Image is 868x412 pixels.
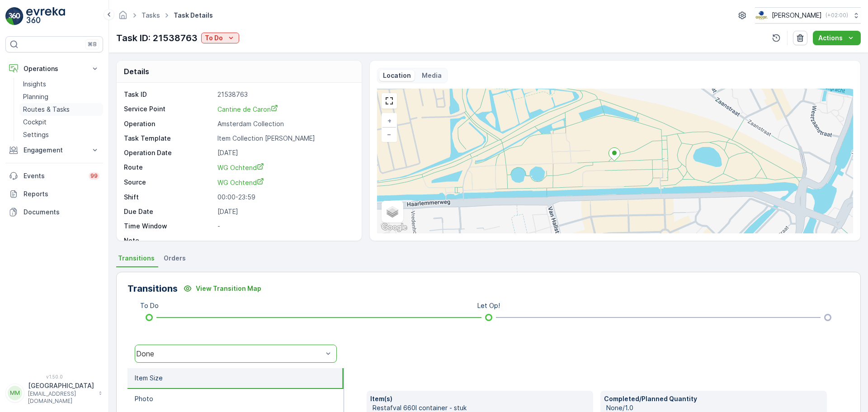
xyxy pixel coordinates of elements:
[24,146,85,155] p: Engagement
[24,189,99,199] p: Reports
[5,381,103,405] button: MM[GEOGRAPHIC_DATA][EMAIL_ADDRESS][DOMAIN_NAME]
[164,254,186,263] span: Orders
[24,208,99,217] p: Documents
[5,167,103,185] a: Events99
[178,281,267,296] button: View Transition Map
[382,114,396,128] a: Zoom In
[135,394,153,403] p: Photo
[23,92,48,101] p: Planning
[5,60,103,78] button: Operations
[477,301,500,310] p: Let Op!
[379,222,409,233] img: Google
[818,33,843,43] p: Actions
[217,90,352,99] p: 21538763
[8,386,22,400] div: MM
[23,118,47,127] p: Cockpit
[116,31,198,45] p: Task ID: 21538763
[382,202,402,222] a: Layers
[19,78,103,90] a: Insights
[136,350,323,358] div: Done
[201,33,239,43] button: To Do
[196,284,261,293] p: View Transition Map
[124,193,214,202] p: Shift
[172,11,215,20] span: Task Details
[124,90,214,99] p: Task ID
[19,116,103,128] a: Cockpit
[5,185,103,203] a: Reports
[604,394,823,403] p: Completed/Planned Quantity
[28,390,94,405] p: [EMAIL_ADDRESS][DOMAIN_NAME]
[118,14,128,21] a: Homepage
[382,128,396,141] a: Zoom Out
[387,117,392,124] span: +
[124,134,214,143] p: Task Template
[5,7,24,25] img: logo
[23,105,70,114] p: Routes & Tasks
[118,254,155,263] span: Transitions
[5,141,103,159] button: Engagement
[217,134,352,143] p: Item Collection [PERSON_NAME]
[755,10,768,20] img: basis-logo_rgb2x.png
[124,104,214,114] p: Service Point
[205,33,223,43] p: To Do
[124,236,214,245] p: Note
[24,171,83,180] p: Events
[135,374,163,383] p: Item Size
[217,222,352,231] p: -
[26,7,65,25] img: logo_light-DOdMpM7g.png
[127,282,178,295] p: Transitions
[24,64,85,73] p: Operations
[124,222,214,231] p: Time Window
[217,207,352,216] p: [DATE]
[5,203,103,221] a: Documents
[422,71,442,80] p: Media
[124,163,214,172] p: Route
[826,12,848,19] p: ( +02:00 )
[217,105,278,113] span: Cantine de Caron
[217,178,352,187] a: WG Ochtend
[217,164,264,171] span: WG Ochtend
[124,66,149,77] p: Details
[124,148,214,157] p: Operation Date
[217,236,352,245] p: -
[217,119,352,128] p: Amsterdam Collection
[755,7,861,24] button: [PERSON_NAME](+02:00)
[28,381,94,390] p: [GEOGRAPHIC_DATA]
[217,104,352,114] a: Cantine de Caron
[142,11,160,19] a: Tasks
[88,41,97,48] p: ⌘B
[124,207,214,216] p: Due Date
[217,179,264,186] span: WG Ochtend
[19,103,103,116] a: Routes & Tasks
[19,128,103,141] a: Settings
[23,130,49,139] p: Settings
[772,11,822,20] p: [PERSON_NAME]
[23,80,46,89] p: Insights
[140,301,159,310] p: To Do
[19,90,103,103] a: Planning
[382,94,396,108] a: View Fullscreen
[124,119,214,128] p: Operation
[217,148,352,157] p: [DATE]
[370,394,590,403] p: Item(s)
[813,31,861,45] button: Actions
[217,163,352,172] a: WG Ochtend
[5,374,103,379] span: v 1.50.0
[379,222,409,233] a: Open this area in Google Maps (opens a new window)
[217,193,352,202] p: 00:00-23:59
[90,172,98,180] p: 99
[124,178,214,187] p: Source
[387,130,392,138] span: −
[383,71,411,80] p: Location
